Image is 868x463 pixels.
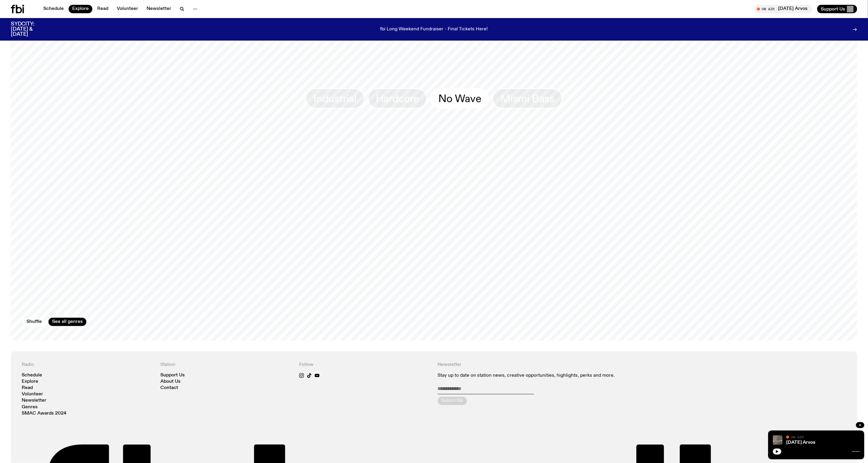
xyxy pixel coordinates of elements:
[817,5,857,13] button: Support Us
[22,373,42,378] a: Schedule
[22,379,38,384] a: Explore
[69,5,92,13] a: Explore
[438,362,708,368] h4: Newsletter
[773,435,783,445] img: A corner shot of the fbi music library
[160,379,181,384] a: About Us
[160,373,185,378] a: Support Us
[791,435,804,439] span: On Air
[438,373,708,379] p: Stay up to date on station news, creative opportunities, highlights, perks and more.
[22,362,153,368] h4: Radio
[380,27,488,32] p: fbi Long Weekend Fundraiser - Final Tickets Here!
[438,397,467,405] button: Subscribe
[500,93,554,105] span: Miami Bass
[23,318,45,326] button: Shuffle
[160,386,178,390] a: Contact
[314,93,356,105] span: Industrial
[22,405,38,409] a: Genres
[143,5,175,13] a: Newsletter
[786,440,815,445] a: [DATE] Arvos
[11,22,49,37] h3: SYDCITY: [DATE] & [DATE]
[22,411,66,416] a: SMAC Awards 2024
[438,93,481,105] span: No Wave
[113,5,142,13] a: Volunteer
[821,6,845,12] span: Support Us
[299,362,431,368] h4: Follow
[48,318,86,326] a: See all genres
[22,392,43,397] a: Volunteer
[754,5,812,13] button: On Air[DATE] Arvos
[430,88,489,109] a: No Wave
[160,362,292,368] h4: Station
[368,88,427,109] a: Hardcore
[22,398,46,403] a: Newsletter
[22,386,33,390] a: Read
[305,88,364,109] a: Industrial
[94,5,112,13] a: Read
[40,5,67,13] a: Schedule
[492,88,562,109] a: Miami Bass
[376,93,419,105] span: Hardcore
